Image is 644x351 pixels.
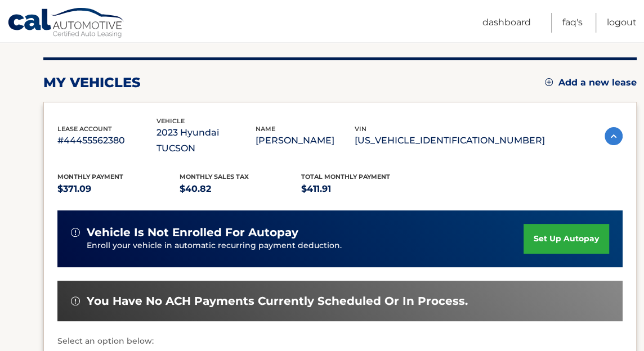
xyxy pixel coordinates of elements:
img: accordion-active.svg [605,127,623,145]
p: Select an option below: [57,335,623,348]
span: vin [355,125,366,133]
img: alert-white.svg [71,296,80,305]
p: $40.82 [180,181,302,197]
a: Cal Automotive [7,7,126,40]
span: vehicle [156,117,185,125]
a: FAQ's [562,13,583,33]
a: set up autopay [524,224,609,254]
a: Logout [607,13,637,33]
p: #44455562380 [57,133,156,148]
span: Monthly sales Tax [180,173,249,181]
a: Dashboard [482,13,531,33]
img: alert-white.svg [71,228,80,237]
span: Total Monthly Payment [301,173,390,181]
span: lease account [57,125,112,133]
p: $411.91 [301,181,423,197]
span: You have no ACH payments currently scheduled or in process. [87,294,468,308]
span: Monthly Payment [57,173,123,181]
p: $371.09 [57,181,180,197]
p: [US_VEHICLE_IDENTIFICATION_NUMBER] [355,133,545,148]
p: Enroll your vehicle in automatic recurring payment deduction. [87,240,524,252]
p: [PERSON_NAME] [256,133,355,148]
p: 2023 Hyundai TUCSON [156,125,256,156]
span: name [256,125,275,133]
h2: my vehicles [43,74,141,91]
a: Add a new lease [545,77,637,88]
span: vehicle is not enrolled for autopay [87,226,298,240]
img: add.svg [545,78,553,86]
